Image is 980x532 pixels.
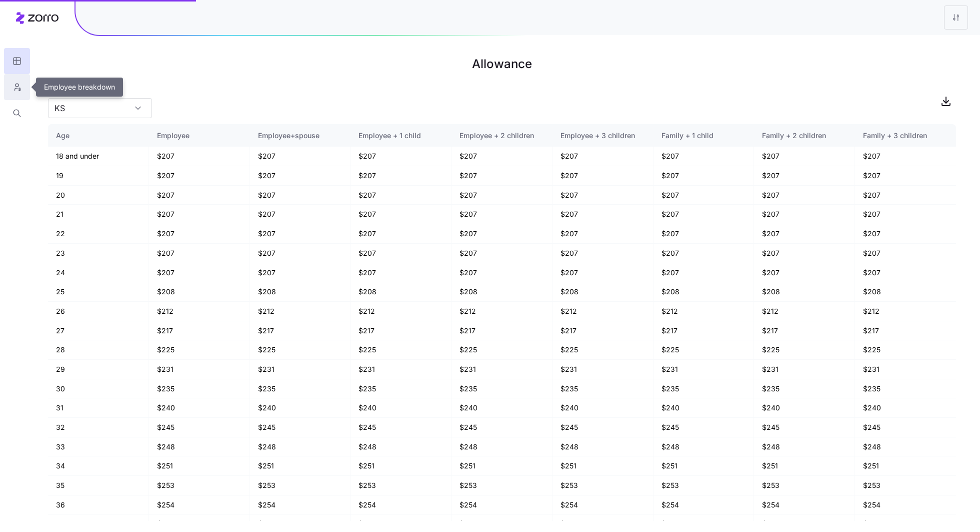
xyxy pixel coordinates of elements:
td: $207 [855,166,956,186]
td: $207 [855,224,956,244]
td: $253 [653,476,754,495]
td: $208 [653,282,754,302]
div: Family + 1 child [661,130,746,141]
td: 24 [48,263,149,283]
td: $254 [653,495,754,515]
td: 30 [48,379,149,399]
td: $207 [754,186,855,205]
td: $207 [552,166,653,186]
td: $207 [250,147,351,166]
td: 27 [48,321,149,341]
td: $208 [149,282,250,302]
td: $207 [855,244,956,263]
td: $225 [250,340,351,360]
td: $254 [149,495,250,515]
div: Employee + 2 children [459,130,544,141]
td: $251 [350,456,451,476]
td: $254 [451,495,552,515]
td: $235 [350,379,451,399]
td: $207 [653,186,754,205]
td: $231 [451,360,552,379]
td: $251 [451,456,552,476]
td: $217 [552,321,653,341]
td: 23 [48,244,149,263]
td: $207 [250,166,351,186]
td: $212 [149,302,250,321]
td: $212 [653,302,754,321]
td: $207 [653,224,754,244]
td: $231 [552,360,653,379]
td: $245 [350,418,451,437]
td: $231 [653,360,754,379]
td: 25 [48,282,149,302]
td: $212 [350,302,451,321]
td: $207 [149,263,250,283]
td: $207 [754,147,855,166]
td: $212 [552,302,653,321]
td: $207 [552,244,653,263]
td: $207 [653,166,754,186]
td: $251 [653,456,754,476]
td: $231 [350,360,451,379]
td: $207 [350,205,451,224]
td: $207 [451,205,552,224]
td: $231 [149,360,250,379]
td: $225 [350,340,451,360]
td: $253 [250,476,351,495]
td: $253 [855,476,956,495]
td: $254 [350,495,451,515]
td: $225 [552,340,653,360]
td: $207 [451,147,552,166]
td: $235 [149,379,250,399]
td: $207 [552,147,653,166]
td: $217 [754,321,855,341]
td: $235 [552,379,653,399]
td: $207 [350,263,451,283]
td: $207 [754,205,855,224]
td: $217 [250,321,351,341]
td: $240 [250,398,351,418]
td: $254 [552,495,653,515]
td: $207 [754,263,855,283]
td: $212 [754,302,855,321]
td: $254 [754,495,855,515]
td: $248 [653,437,754,457]
td: $248 [754,437,855,457]
td: $208 [552,282,653,302]
td: $248 [350,437,451,457]
td: $208 [350,282,451,302]
td: $251 [855,456,956,476]
td: 18 and under [48,147,149,166]
td: $245 [451,418,552,437]
td: $254 [250,495,351,515]
td: $207 [754,244,855,263]
td: $240 [855,398,956,418]
td: $207 [653,205,754,224]
td: $245 [149,418,250,437]
td: $235 [451,379,552,399]
td: 21 [48,205,149,224]
div: Family + 2 children [762,130,846,141]
td: $208 [451,282,552,302]
td: $248 [855,437,956,457]
td: $253 [754,476,855,495]
td: $231 [855,360,956,379]
td: $212 [451,302,552,321]
td: $253 [350,476,451,495]
td: $207 [653,147,754,166]
td: $217 [350,321,451,341]
td: $207 [653,263,754,283]
td: $245 [250,418,351,437]
td: $207 [250,205,351,224]
td: $225 [754,340,855,360]
td: $207 [855,147,956,166]
td: $207 [451,186,552,205]
td: $207 [149,205,250,224]
td: $251 [250,456,351,476]
div: Family + 3 children [863,130,948,141]
td: $217 [149,321,250,341]
td: $207 [250,263,351,283]
td: $225 [451,340,552,360]
td: $207 [552,186,653,205]
div: Employee+spouse [258,130,342,141]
